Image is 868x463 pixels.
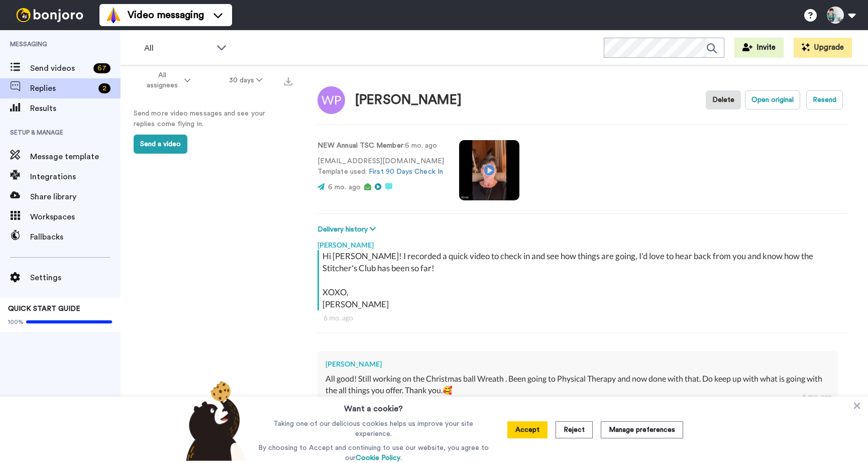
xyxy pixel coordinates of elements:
[317,235,848,250] div: [PERSON_NAME]
[322,250,845,310] div: Hi [PERSON_NAME]! I recorded a quick video to check in and see how things are going, I'd love to ...
[123,66,210,94] button: All assignees
[734,38,784,58] button: Invite
[30,191,121,203] span: Share library
[93,63,111,73] div: 67
[98,83,111,93] div: 2
[30,151,121,163] span: Message template
[16,16,24,24] img: logo_orange.svg
[325,359,830,369] div: [PERSON_NAME]
[30,231,121,243] span: Fallbacks
[30,171,121,183] span: Integrations
[317,156,444,177] p: [EMAIL_ADDRESS][DOMAIN_NAME] Template used:
[134,135,187,154] button: Send a video
[100,58,108,66] img: tab_keywords_by_traffic_grey.svg
[344,397,403,415] h3: Want a cookie?
[142,70,182,90] span: All assignees
[30,82,94,94] span: Replies
[128,8,204,22] span: Video messaging
[16,26,24,34] img: website_grey.svg
[134,108,284,130] p: Send more video messages and see your replies come flying in.
[281,73,295,88] button: Export all results that match these filters now.
[27,58,35,66] img: tab_domain_overview_orange.svg
[28,16,49,24] div: v 4.0.25
[284,77,292,85] img: export.svg
[210,71,282,89] button: 30 days
[794,38,852,58] button: Upgrade
[30,272,121,284] span: Settings
[30,211,121,223] span: Workspaces
[323,313,842,323] div: 6 mo. ago
[507,421,548,438] button: Accept
[325,373,830,396] div: All good! Still working on the Christmas ball Wreath . Been going to Physical Therapy and now don...
[317,142,403,149] strong: NEW Annual TSC Member
[12,8,87,22] img: bj-logo-header-white.svg
[356,454,400,461] a: Cookie Policy
[706,90,741,109] button: Delete
[30,102,121,114] span: Results
[806,90,843,109] button: Resend
[38,59,90,66] div: Domain Overview
[111,59,169,66] div: Keywords by Traffic
[317,224,379,235] button: Delivery history
[369,168,443,175] a: First 90 Days Check In
[26,26,111,34] div: Domain: [DOMAIN_NAME]
[317,86,345,114] img: Image of Wanda Panettiere
[802,392,832,402] div: 6 mo. ago
[105,7,122,23] img: vm-color.svg
[8,318,24,326] span: 100%
[256,443,491,463] p: By choosing to Accept and continuing to use our website, you agree to our .
[328,184,361,191] span: 6 mo. ago
[177,381,251,461] img: bear-with-cookie.png
[8,305,80,312] span: QUICK START GUIDE
[601,421,683,438] button: Manage preferences
[317,141,444,151] p: : 6 mo. ago
[745,90,800,109] button: Open original
[144,42,211,54] span: All
[30,62,89,74] span: Send videos
[556,421,593,438] button: Reject
[256,419,491,439] p: Taking one of our delicious cookies helps us improve your site experience.
[355,93,462,107] div: [PERSON_NAME]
